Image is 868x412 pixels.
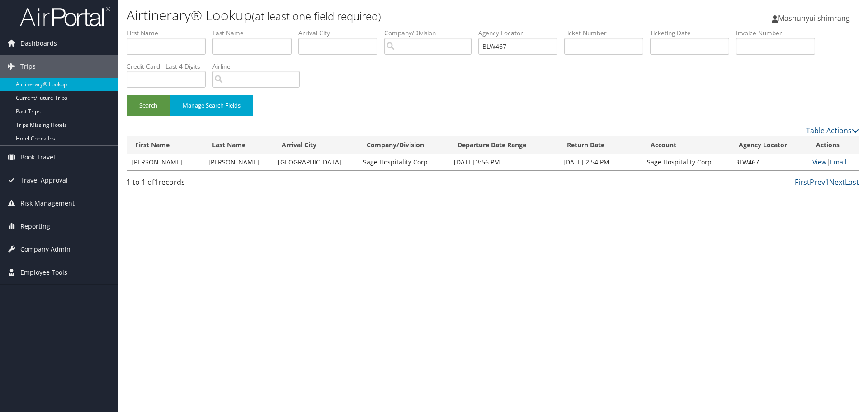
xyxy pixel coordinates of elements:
a: Next [829,177,845,187]
label: First Name [127,28,212,37]
button: Manage Search Fields [170,95,253,116]
span: Book Travel [20,146,55,169]
th: Departure Date Range: activate to sort column ascending [449,136,559,154]
a: View [812,158,826,166]
small: (at least one field required) [252,9,381,23]
label: Ticket Number [564,28,650,37]
label: Invoice Number [736,28,822,37]
span: Reporting [20,215,50,238]
label: Company/Division [384,28,478,37]
th: Account: activate to sort column ascending [642,136,730,154]
label: Ticketing Date [650,28,736,37]
div: 1 to 1 of records [127,177,300,192]
td: | [808,154,859,170]
td: [DATE] 3:56 PM [449,154,559,170]
td: [DATE] 2:54 PM [559,154,642,170]
a: Email [830,158,847,166]
th: Return Date: activate to sort column ascending [559,136,642,154]
a: First [795,177,810,187]
span: Risk Management [20,192,75,215]
th: Actions [808,136,859,154]
span: Employee Tools [20,261,67,284]
span: Trips [20,55,36,78]
label: Last Name [212,28,298,37]
th: First Name: activate to sort column ascending [127,136,204,154]
a: Mashunyui shimrang [772,5,859,32]
span: Mashunyui shimrang [778,13,850,23]
a: 1 [825,177,829,187]
td: BLW467 [731,154,808,170]
label: Airline [212,62,307,71]
th: Arrival City: activate to sort column ascending [274,136,358,154]
span: Company Admin [20,238,71,261]
label: Credit Card - Last 4 Digits [127,62,212,71]
button: Search [127,95,170,116]
td: [PERSON_NAME] [204,154,274,170]
a: Table Actions [806,126,859,136]
td: [GEOGRAPHIC_DATA] [274,154,358,170]
label: Agency Locator [478,28,564,37]
span: 1 [154,177,158,187]
h1: Airtinerary® Lookup [127,6,615,25]
th: Company/Division [359,136,449,154]
td: [PERSON_NAME] [127,154,204,170]
label: Arrival City [298,28,384,37]
th: Last Name: activate to sort column ascending [204,136,274,154]
a: Last [845,177,859,187]
td: Sage Hospitality Corp [359,154,449,170]
img: airportal-logo.png [20,6,110,27]
span: Travel Approval [20,169,68,192]
a: Prev [810,177,825,187]
span: Dashboards [20,32,57,55]
td: Sage Hospitality Corp [642,154,730,170]
th: Agency Locator: activate to sort column ascending [731,136,808,154]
